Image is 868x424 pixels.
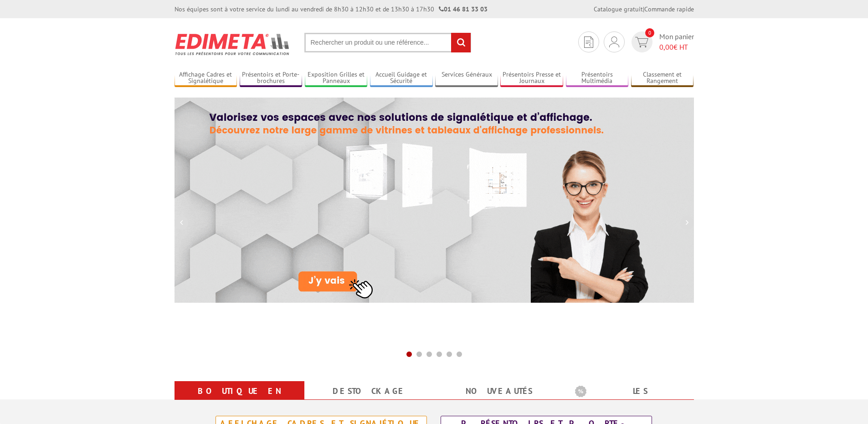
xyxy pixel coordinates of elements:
span: 0 [645,28,654,37]
a: Boutique en ligne [185,383,293,416]
a: nouveautés [445,383,553,399]
a: Accueil Guidage et Sécurité [370,71,433,86]
b: Les promotions [575,383,689,401]
a: Affichage Cadres et Signalétique [175,71,237,86]
a: Présentoirs et Porte-brochures [240,71,303,86]
div: | [594,5,694,14]
a: Exposition Grilles et Panneaux [305,71,368,86]
a: Commande rapide [644,5,694,13]
span: 0,00 [659,42,673,52]
strong: 01 46 81 33 03 [439,5,488,13]
span: Mon panier [659,31,694,52]
a: Présentoirs Multimédia [566,71,629,86]
a: Services Généraux [435,71,498,86]
img: devis rapide [609,36,619,47]
a: devis rapide 0 Mon panier 0,00€ HT [629,31,694,52]
a: Classement et Rangement [631,71,694,86]
span: € HT [659,42,694,52]
img: devis rapide [635,37,648,47]
div: Nos équipes sont à votre service du lundi au vendredi de 8h30 à 12h30 et de 13h30 à 17h30 [175,5,488,14]
a: Présentoirs Presse et Journaux [500,71,563,86]
input: Rechercher un produit ou une référence... [304,33,471,52]
input: rechercher [451,33,471,52]
img: Présentoir, panneau, stand - Edimeta - PLV, affichage, mobilier bureau, entreprise [175,27,291,61]
a: Destockage [315,383,423,399]
a: Les promotions [575,383,683,416]
img: devis rapide [584,36,593,48]
a: Catalogue gratuit [594,5,643,13]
